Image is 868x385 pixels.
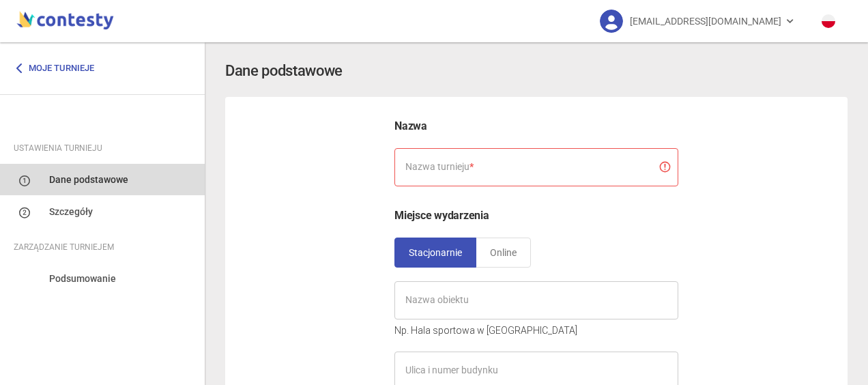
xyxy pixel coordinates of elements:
span: Zarządzanie turniejem [14,240,114,255]
a: Moje turnieje [14,56,104,81]
img: number-1 [19,175,30,186]
app-title: settings-basic.title [225,59,848,83]
img: number-2 [19,207,30,218]
span: [EMAIL_ADDRESS][DOMAIN_NAME] [630,7,781,35]
h3: Dane podstawowe [225,59,343,83]
span: Nazwa [394,119,427,132]
span: Dane podstawowe [49,172,128,187]
span: Miejsce wydarzenia [394,209,489,222]
span: Szczegóły [49,204,93,219]
span: Podsumowanie [49,271,116,286]
a: Online [476,238,531,268]
div: Ustawienia turnieju [14,141,191,156]
a: Stacjonarnie [394,238,476,268]
p: Np. Hala sportowa w [GEOGRAPHIC_DATA] [394,323,678,338]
